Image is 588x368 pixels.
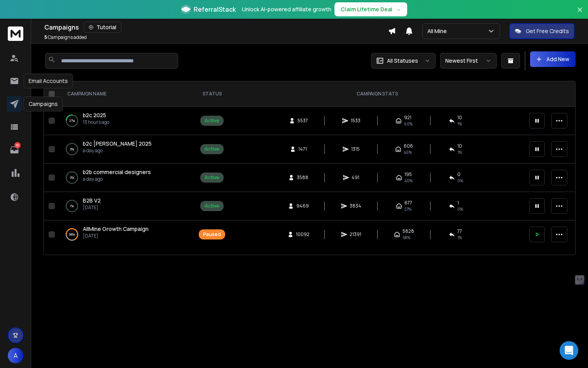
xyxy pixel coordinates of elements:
[83,111,106,119] span: b2c 2025
[83,225,149,233] a: AllMine Growth Campaign
[575,5,585,23] button: Close banner
[83,148,152,154] p: a day ago
[44,34,87,40] p: Campaigns added
[402,228,414,234] span: 5828
[457,121,462,127] span: 1 %
[83,119,109,125] p: 13 hours ago
[203,231,221,238] div: Paused
[404,143,413,149] span: 606
[58,81,194,107] th: CAMPAIGN NAME
[24,74,73,88] div: Email Accounts
[296,231,310,238] span: 10092
[58,107,194,135] td: 27%b2c 202513 hours ago
[58,135,194,164] td: 0%b2c [PERSON_NAME] 2025a day ago
[404,149,412,155] span: 46 %
[351,118,360,124] span: 1533
[404,178,413,184] span: 40 %
[83,140,152,148] a: b2c [PERSON_NAME] 2025
[14,142,21,148] p: 10
[509,23,574,39] button: Get Free Credits
[58,164,194,192] td: 0%b2b commercial designersa day ago
[242,5,331,13] p: Unlock AI-powered affiliate growth
[440,53,497,69] button: Newest First
[457,178,463,184] span: 0 %
[70,174,74,181] p: 0 %
[427,27,450,35] p: All Mine
[194,5,236,14] span: ReferralStack
[83,233,149,239] p: [DATE]
[8,348,23,363] button: A
[83,197,101,204] span: B2B V2
[69,231,75,238] p: 68 %
[352,174,359,181] span: 491
[457,234,462,241] span: 1 %
[194,81,230,107] th: STATUS
[350,231,361,238] span: 21391
[58,220,194,249] td: 68%AllMine Growth Campaign[DATE]
[457,149,462,155] span: 1 %
[83,140,152,147] span: b2c [PERSON_NAME] 2025
[526,27,569,35] p: Get Free Credits
[350,203,361,209] span: 3834
[404,206,411,212] span: 27 %
[83,176,151,182] p: a day ago
[83,197,101,204] a: B2B V2
[83,204,101,211] p: [DATE]
[530,51,576,67] button: Add New
[296,203,309,209] span: 9469
[84,22,121,33] button: Tutorial
[70,145,74,153] p: 0 %
[83,225,149,232] span: AllMine Growth Campaign
[69,117,75,125] p: 27 %
[351,146,360,152] span: 1315
[395,5,401,13] span: →
[58,192,194,220] td: 1%B2B V2[DATE]
[457,228,462,234] span: 77
[387,57,418,65] p: All Statuses
[44,34,47,40] span: 5
[297,174,308,181] span: 3588
[7,142,22,158] a: 10
[44,22,388,33] div: Campaigns
[205,174,219,181] div: Active
[205,146,219,152] div: Active
[24,97,63,111] div: Campaigns
[457,114,462,121] span: 10
[205,203,219,209] div: Active
[297,118,308,124] span: 5537
[402,234,410,241] span: 58 %
[457,200,459,206] span: 1
[334,2,407,16] button: Claim Lifetime Deal→
[83,111,106,119] a: b2c 2025
[205,118,219,124] div: Active
[457,143,462,149] span: 10
[230,81,525,107] th: CAMPAIGN STATS
[457,171,460,178] span: 0
[83,168,151,176] a: b2b commercial designers
[404,114,411,121] span: 921
[404,121,413,127] span: 60 %
[404,171,412,178] span: 195
[457,206,463,212] span: 0 %
[404,200,412,206] span: 677
[70,202,74,210] p: 1 %
[560,341,578,360] div: Open Intercom Messenger
[298,146,307,152] span: 1471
